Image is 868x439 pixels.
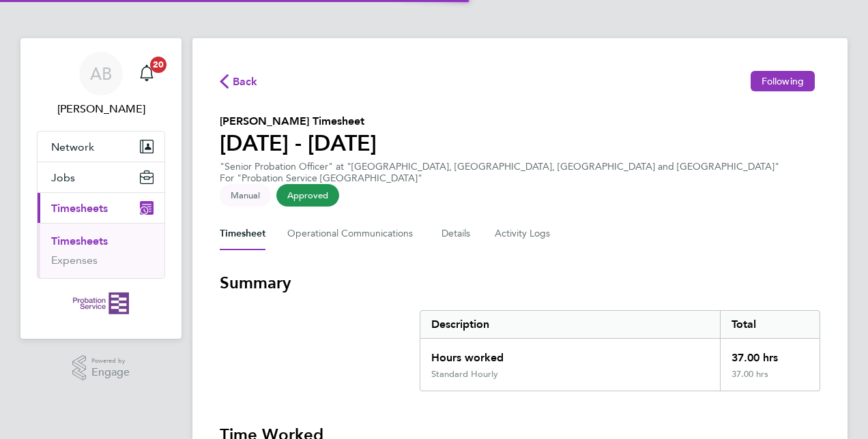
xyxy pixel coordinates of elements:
a: Go to home page [37,292,165,314]
img: probationservice-logo-retina.png [73,292,128,314]
button: Operational Communications [287,217,420,250]
button: Details [442,217,473,250]
nav: Main navigation [20,38,182,339]
div: 37.00 hrs [720,369,820,391]
span: Alastair Brown [37,101,165,117]
span: Jobs [51,171,75,184]
span: Powered by [91,355,130,367]
button: Activity Logs [495,217,552,250]
h1: [DATE] - [DATE] [220,130,377,157]
span: Timesheets [51,202,108,215]
a: Expenses [51,254,98,267]
span: This timesheet was manually created. [220,184,271,207]
div: Standard Hourly [431,369,498,380]
div: Summary [420,310,820,391]
div: "Senior Probation Officer" at "[GEOGRAPHIC_DATA], [GEOGRAPHIC_DATA], [GEOGRAPHIC_DATA] and [GEOGR... [220,161,779,184]
h2: [PERSON_NAME] Timesheet [220,113,377,130]
a: 20 [133,52,160,95]
div: Description [420,311,720,338]
button: Back [220,72,258,89]
div: For "Probation Service [GEOGRAPHIC_DATA]" [220,172,779,184]
div: Hours worked [420,339,720,369]
div: 37.00 hrs [720,339,820,369]
h3: Summary [220,272,820,294]
button: Network [38,132,164,162]
div: Timesheets [38,223,164,278]
span: AB [90,65,112,82]
button: Jobs [38,162,164,192]
span: 20 [150,57,167,73]
span: Network [51,140,94,153]
span: Back [233,74,258,90]
a: AB[PERSON_NAME] [37,52,165,117]
div: Total [720,311,820,338]
a: Powered byEngage [72,355,130,381]
button: Following [751,71,815,91]
button: Timesheets [38,193,164,223]
span: This timesheet has been approved. [276,184,339,207]
span: Following [762,75,804,87]
button: Timesheet [220,217,265,250]
span: Engage [91,367,130,378]
a: Timesheets [51,234,108,247]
